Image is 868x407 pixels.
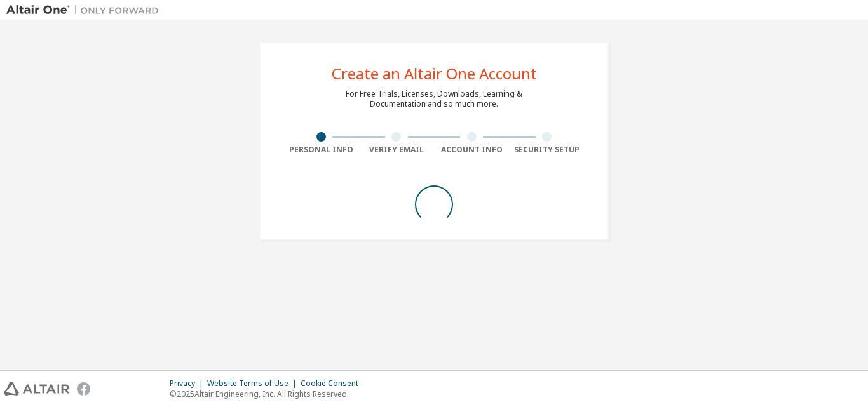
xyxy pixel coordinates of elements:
[77,382,90,396] img: facebook.svg
[6,4,165,17] img: Altair One
[510,145,585,155] div: Security Setup
[4,382,69,396] img: altair_logo.svg
[359,145,435,155] div: Verify Email
[332,66,537,81] div: Create an Altair One Account
[207,378,301,389] div: Website Terms of Use
[434,145,510,155] div: Account Info
[301,378,366,389] div: Cookie Consent
[170,378,207,389] div: Privacy
[346,89,522,109] div: For Free Trials, Licenses, Downloads, Learning & Documentation and so much more.
[170,389,366,399] p: © 2025 Altair Engineering, Inc. All Rights Reserved.
[283,145,359,155] div: Personal Info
